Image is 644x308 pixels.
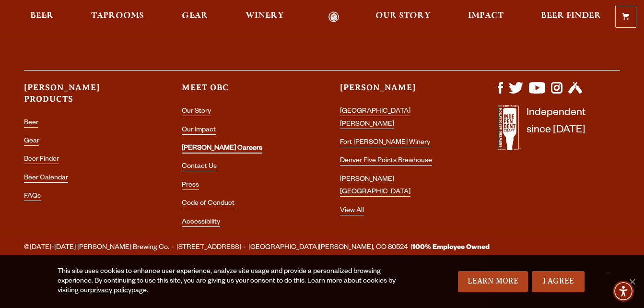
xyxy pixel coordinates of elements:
[182,182,199,190] a: Press
[527,105,585,155] p: Independent since [DATE]
[182,200,234,208] a: Code of Conduct
[532,271,585,292] a: I Agree
[375,12,431,20] span: Our Story
[316,12,352,23] a: Odell Home
[24,119,38,128] a: Beer
[182,12,208,20] span: Gear
[182,219,220,227] a: Accessibility
[551,89,562,96] a: Visit us on Instagram
[91,12,144,20] span: Taprooms
[85,12,150,23] a: Taprooms
[498,89,503,96] a: Visit us on Facebook
[529,89,545,96] a: Visit us on YouTube
[509,89,523,96] a: Visit us on X (formerly Twitter)
[58,267,415,296] div: This site uses cookies to enhance user experience, analyze site usage and provide a personalized ...
[535,12,608,23] a: Beer Finder
[340,207,364,215] a: View All
[462,12,510,23] a: Impact
[568,89,582,96] a: Visit us on Untappd
[30,12,54,20] span: Beer
[613,281,634,302] div: Accessibility Menu
[239,12,290,23] a: Winery
[412,244,490,252] strong: 100% Employee Owned
[182,108,211,116] a: Our Story
[24,82,146,113] h3: [PERSON_NAME] Products
[24,12,60,23] a: Beer
[340,157,432,166] a: Denver Five Points Brewhouse
[340,82,462,102] h3: [PERSON_NAME]
[340,139,430,147] a: Fort [PERSON_NAME] Winery
[24,138,39,146] a: Gear
[246,12,284,20] span: Winery
[24,175,68,183] a: Beer Calendar
[182,127,216,135] a: Our Impact
[182,163,217,171] a: Contact Us
[24,156,59,164] a: Beer Finder
[24,242,490,254] span: ©[DATE]-[DATE] [PERSON_NAME] Brewing Co. · [STREET_ADDRESS] · [GEOGRAPHIC_DATA][PERSON_NAME], CO ...
[340,176,410,197] a: [PERSON_NAME] [GEOGRAPHIC_DATA]
[182,145,262,154] a: [PERSON_NAME] Careers
[369,12,437,23] a: Our Story
[176,12,214,23] a: Gear
[458,271,528,292] a: Learn More
[340,108,410,129] a: [GEOGRAPHIC_DATA][PERSON_NAME]
[468,12,503,20] span: Impact
[24,193,41,201] a: FAQs
[90,287,131,295] a: privacy policy
[541,12,601,20] span: Beer Finder
[182,82,304,102] h3: Meet OBC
